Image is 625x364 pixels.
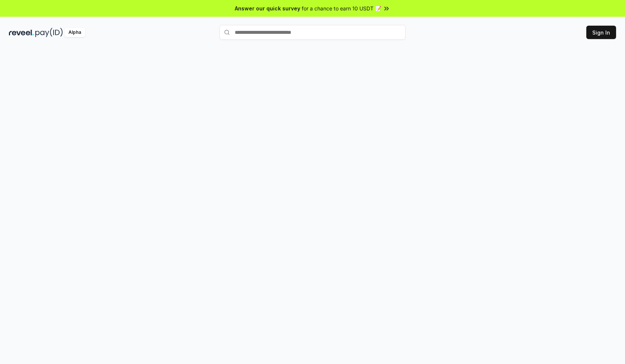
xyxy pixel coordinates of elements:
[64,28,85,37] div: Alpha
[235,4,300,12] span: Answer our quick survey
[35,28,63,37] img: pay_id
[586,26,616,39] button: Sign In
[302,4,381,12] span: for a chance to earn 10 USDT 📝
[9,28,34,37] img: reveel_dark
